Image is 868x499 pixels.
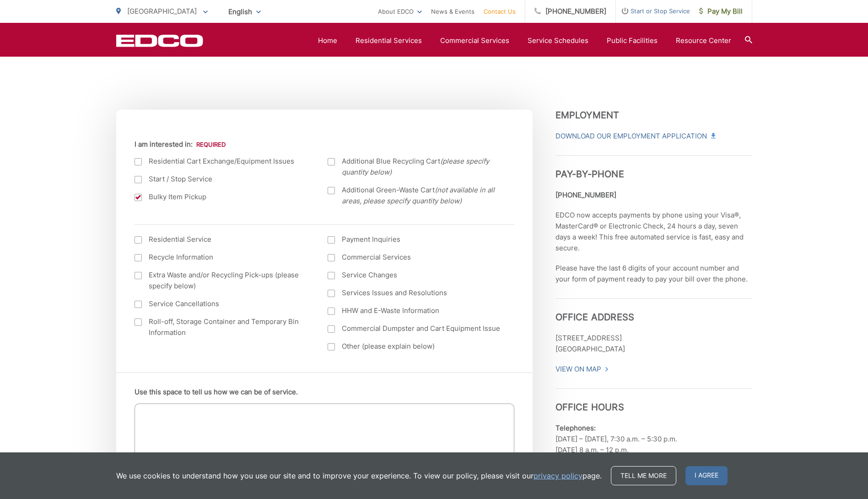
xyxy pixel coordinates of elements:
a: News & Events [431,6,474,17]
a: View On Map [555,364,609,375]
p: [DATE] – [DATE], 7:30 a.m. – 5:30 p.m. [DATE] 8 a.m. – 12 p.m. [555,423,752,456]
p: Please have the last 6 digits of your account number and your form of payment ready to pay your b... [555,263,752,285]
label: Services Issues and Resolutions [328,287,503,298]
a: Contact Us [484,6,516,17]
span: Additional Blue Recycling Cart [342,156,503,178]
label: Extra Waste and/or Recycling Pick-ups (please specify below) [135,270,310,292]
label: Service Cancellations [135,298,310,309]
label: Other (please explain below) [328,341,503,352]
label: Bulky Item Pickup [135,191,310,202]
a: Home [318,35,337,46]
span: Additional Green-Waste Cart [342,185,503,207]
label: Residential Service [135,234,310,245]
h3: Pay-by-Phone [555,155,752,180]
a: EDCD logo. Return to the homepage. [116,34,203,47]
b: Telephones: [555,424,596,432]
label: Start / Stop Service [135,174,310,185]
span: I agree [685,466,728,485]
label: Service Changes [328,270,503,281]
h3: Employment [555,110,752,121]
a: Public Facilities [607,35,658,46]
p: We use cookies to understand how you use our site and to improve your experience. To view our pol... [116,470,602,481]
a: Service Schedules [528,35,588,46]
label: Payment Inquiries [328,234,503,245]
span: [GEOGRAPHIC_DATA] [127,7,197,16]
a: privacy policy [534,470,582,481]
p: [STREET_ADDRESS] [GEOGRAPHIC_DATA] [555,333,752,355]
label: Use this space to tell us how we can be of service. [135,388,298,396]
label: Recycle Information [135,252,310,263]
span: English [221,4,268,20]
a: Tell me more [611,466,676,485]
span: Pay My Bill [699,6,743,17]
label: HHW and E-Waste Information [328,305,503,316]
h3: Office Hours [555,388,752,413]
label: Commercial Dumpster and Cart Equipment Issue [328,323,503,334]
a: Download Our Employment Application [555,131,715,142]
a: Resource Center [676,35,731,46]
a: Residential Services [356,35,422,46]
h3: Office Address [555,298,752,323]
strong: [PHONE_NUMBER] [555,191,616,199]
a: About EDCO [378,6,422,17]
p: EDCO now accepts payments by phone using your Visa®, MasterCard® or Electronic Check, 24 hours a ... [555,210,752,254]
label: Residential Cart Exchange/Equipment Issues [135,156,310,167]
label: I am interested in: [135,140,226,149]
label: Commercial Services [328,252,503,263]
a: Commercial Services [440,35,509,46]
label: Roll-off, Storage Container and Temporary Bin Information [135,316,310,338]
